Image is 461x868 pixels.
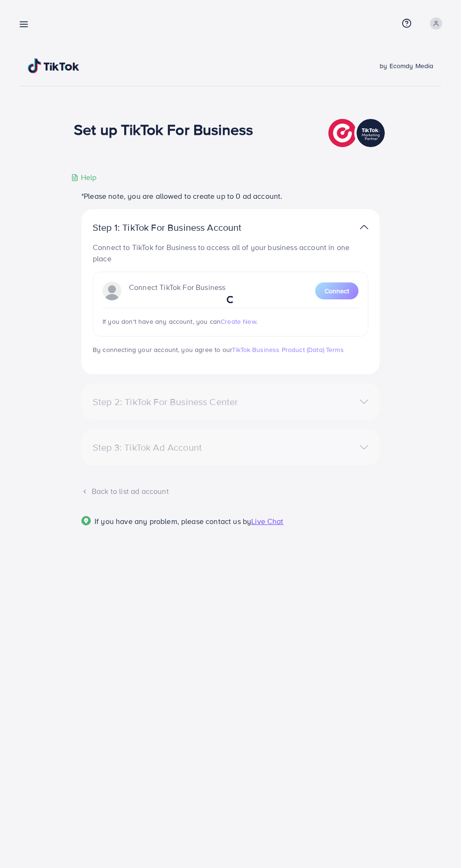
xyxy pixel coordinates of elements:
img: TikTok partner [328,117,387,149]
img: TikTok partner [360,220,368,234]
span: Live Chat [251,516,283,526]
span: by Ecomdy Media [380,61,433,70]
img: Popup guide [81,516,91,525]
p: Step 1: TikTok For Business Account [93,222,271,233]
div: Back to list ad account [81,486,380,497]
img: TikTok [28,58,79,73]
p: *Please note, you are allowed to create up to 0 ad account. [81,190,380,202]
div: Help [71,172,97,183]
h1: Set up TikTok For Business [74,120,253,138]
span: If you have any problem, please contact us by [95,516,251,526]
